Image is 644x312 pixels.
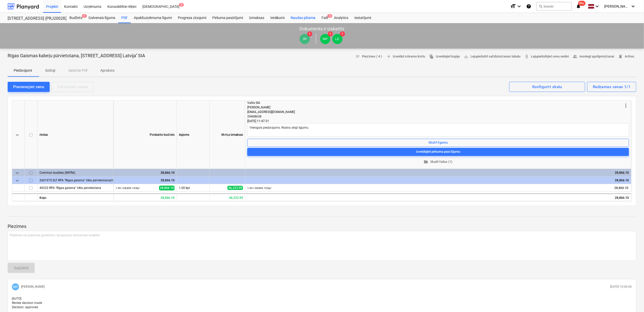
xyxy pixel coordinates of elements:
a: Apakšuzņēmuma līgumi [131,13,175,23]
span: MP [323,37,328,41]
span: 28,866.10 [614,186,629,190]
textarea: Vienīgais piedāvājums. Rosinu slēgt līgumu. [247,123,629,137]
span: [AUTO] Review decision made Decision: approved [12,297,42,309]
span: [PERSON_NAME][GEOGRAPHIC_DATA] [604,4,630,8]
span: keyboard_arrow_down [14,178,20,184]
div: [STREET_ADDRESS] (PRJ2002826) 2601978 [8,16,60,21]
div: Redzamas cenas 1/1 [593,84,631,90]
button: Skatīt līgumu [247,139,629,147]
div: Skatīt līgumu [429,140,448,146]
span: 3 [179,3,184,7]
span: delete [618,54,623,59]
p: [DATE] 10:06:06 [610,285,632,289]
span: keyboard_arrow_down [14,170,20,176]
span: search [539,4,543,8]
span: file_copy [429,54,434,59]
span: Piezīmes ( 4 ) [355,54,382,60]
div: 28,866.10 [116,177,175,184]
div: 28,866.10 [116,169,175,177]
a: Pirkuma pasūtījumi [209,13,246,23]
span: keyboard_arrow_down [14,132,20,138]
span: 28,866.10 [159,186,175,190]
a: Izmaksas [246,13,267,23]
span: MP [13,285,18,289]
div: Mērķa izmaksas [210,101,245,169]
span: 4 [82,14,87,18]
span: [EMAIL_ADDRESS][DOMAIN_NAME] [247,110,295,114]
a: Budžets4 [66,13,85,23]
span: 1 [328,31,333,36]
i: keyboard_arrow_down [516,3,522,9]
span: 1 [340,31,345,36]
p: Apraksts [100,68,115,73]
button: Meklēt [536,2,572,11]
span: Arhīvu [618,54,634,60]
div: rindas [37,101,113,169]
span: Iesniegt apstiprināšanai [573,54,614,60]
div: Common budžets (INFRA) [40,169,111,176]
p: Piedāvājumi [14,68,32,73]
div: Izveidojiet pirkuma pasūtījumu [416,149,460,155]
span: Lejupielādēt salīdzināšanas tabulu [464,54,520,60]
i: keyboard_arrow_down [630,3,636,9]
div: 46,333.99 [210,193,245,201]
small: 1.00 × 28,866.10 / kpl [116,187,139,189]
div: Kopā [37,193,113,201]
span: people_alt [573,54,578,59]
a: Ienākumi [267,13,288,23]
button: Arhīvu [616,53,636,61]
span: LE [335,37,339,41]
span: notes [355,54,360,59]
span: JR [302,37,307,41]
div: Pārskatīts budžets [113,101,177,169]
div: [DATE] 11:47:31 [247,119,629,123]
i: format_size [510,3,516,9]
div: 28,866.10 [113,193,177,201]
span: attach_file [524,54,529,59]
div: Budžets [66,13,85,23]
button: Izveidojiet kopiju [427,53,462,61]
button: Pievienojiet cenu [8,82,50,92]
div: Vallis SIA [247,101,623,105]
p: Dokuments ir izskatīts [299,26,344,32]
a: Progresa ziņojumi [175,13,209,23]
a: Lejupielādēt salīdzināšanas tabulu [462,53,522,61]
span: 6 [327,14,332,18]
div: Lāsma Erharde [332,34,343,44]
div: 28,866.10 [245,193,631,201]
button: Piezīmes ( 4 ) [353,53,384,61]
div: 29408638 [247,114,623,119]
a: Galvenais līgums [85,13,118,23]
button: Skatīt failus (1) [247,158,629,166]
div: 28,866.10 [247,177,629,184]
div: Jānis Ruskuls [300,34,310,44]
span: 1 [307,31,312,36]
span: Lejupielādējiet cenu veidni [524,54,569,60]
div: Konfigurēt skatu [532,84,562,90]
button: Izveidojiet pirkuma pasūtījumu [247,148,629,156]
span: save_alt [464,54,468,59]
span: arrow_forward [386,54,391,59]
p: Rīgas Gaismas kabeļu pārvietošana, [STREET_ADDRESS] Latvija'' SIA [8,53,145,59]
a: Iestatījumi [351,13,374,23]
button: Iesniegt apstiprināšanai [571,53,616,61]
a: Naudas plūsma [288,13,319,23]
div: [PERSON_NAME] [247,105,623,110]
div: Analytics [331,13,351,23]
small: 1.00 × 28,866.10 / kpl [247,187,271,189]
i: notifications [576,3,581,9]
i: Zināšanu pamats [526,3,531,9]
div: 49232 RPA "Rīgas gaisma" tīklu pārvietošana [40,184,111,191]
div: 1.00 kpl [177,184,210,192]
span: folder [424,160,428,164]
a: Faili6 [318,13,331,23]
span: 46,333.99 [228,186,243,190]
